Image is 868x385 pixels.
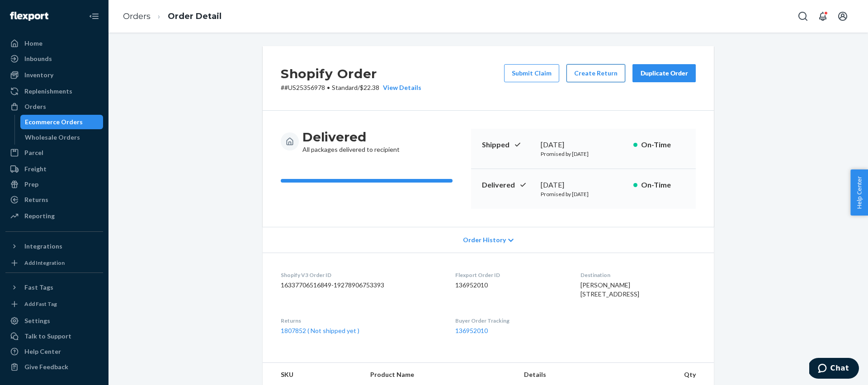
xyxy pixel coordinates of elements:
[332,84,358,91] span: Standard
[794,7,812,25] button: Open Search Box
[580,271,696,279] dt: Destination
[482,180,533,190] p: Delivered
[24,332,71,341] div: Talk to Support
[455,327,488,334] a: 136952010
[281,83,421,92] p: # #US25356978 / $22.38
[24,316,50,325] div: Settings
[463,235,506,244] span: Order History
[25,133,80,142] div: Wholesale Orders
[5,209,103,223] a: Reporting
[809,358,859,380] iframe: Opens a widget where you can chat to one of our agents
[455,317,566,324] dt: Buyer Order Tracking
[24,54,52,63] div: Inbounds
[302,129,400,145] h3: Delivered
[24,259,65,267] div: Add Integration
[20,130,104,145] a: Wholesale Orders
[482,140,533,150] p: Shipped
[281,281,441,290] dd: 16337706516849-19278906753393
[814,7,832,25] button: Open notifications
[5,257,103,269] a: Add Integration
[632,64,696,82] button: Duplicate Order
[5,239,103,254] button: Integrations
[25,117,83,127] div: Ecommerce Orders
[24,148,43,157] div: Parcel
[5,146,103,160] a: Parcel
[24,362,68,371] div: Give Feedback
[24,180,38,189] div: Prep
[168,11,222,21] a: Order Detail
[5,68,103,82] a: Inventory
[541,140,626,150] div: [DATE]
[85,7,103,25] button: Close Navigation
[24,70,53,80] div: Inventory
[5,298,103,310] a: Add Fast Tag
[541,180,626,190] div: [DATE]
[24,164,47,174] div: Freight
[24,195,48,204] div: Returns
[455,281,566,290] dd: 136952010
[281,271,441,279] dt: Shopify V3 Order ID
[302,129,400,154] div: All packages delivered to recipient
[5,329,103,343] button: Talk to Support
[5,52,103,66] a: Inbounds
[834,7,852,25] button: Open account menu
[24,283,53,292] div: Fast Tags
[5,99,103,114] a: Orders
[5,162,103,176] a: Freight
[24,39,42,48] div: Home
[5,314,103,328] a: Settings
[850,169,868,216] button: Help Center
[24,102,46,111] div: Orders
[541,150,626,158] p: Promised by [DATE]
[281,327,359,334] a: 1807852 ( Not shipped yet )
[504,64,559,82] button: Submit Claim
[281,317,441,324] dt: Returns
[5,84,103,99] a: Replenishments
[5,344,103,359] a: Help Center
[327,84,330,91] span: •
[5,280,103,295] button: Fast Tags
[455,271,566,279] dt: Flexport Order ID
[24,242,62,251] div: Integrations
[640,69,688,78] div: Duplicate Order
[116,3,229,30] ol: breadcrumbs
[24,347,61,356] div: Help Center
[641,180,685,190] p: On-Time
[580,281,639,298] span: [PERSON_NAME] [STREET_ADDRESS]
[281,64,421,83] h2: Shopify Order
[24,300,57,308] div: Add Fast Tag
[5,177,103,192] a: Prep
[20,115,104,129] a: Ecommerce Orders
[379,83,421,92] button: View Details
[5,36,103,51] a: Home
[10,12,48,21] img: Flexport logo
[641,140,685,150] p: On-Time
[5,360,103,374] button: Give Feedback
[24,87,72,96] div: Replenishments
[123,11,151,21] a: Orders
[541,190,626,198] p: Promised by [DATE]
[566,64,625,82] button: Create Return
[24,211,55,221] div: Reporting
[5,192,103,207] a: Returns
